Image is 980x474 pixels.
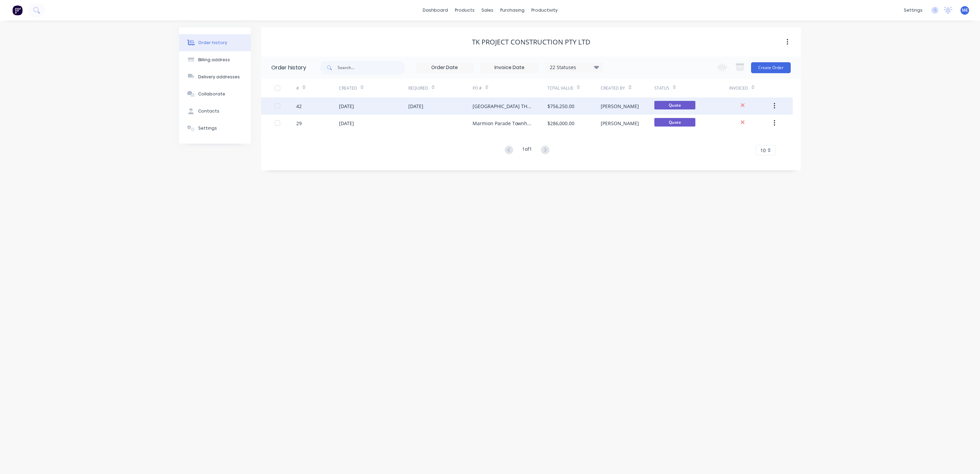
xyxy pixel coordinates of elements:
[179,103,251,120] button: Contacts
[547,79,601,97] div: Total Value
[179,85,251,103] button: Collaborate
[547,103,574,110] div: $756,250.00
[962,7,968,13] span: ME
[601,103,639,110] div: [PERSON_NAME]
[179,120,251,137] button: Settings
[473,85,482,91] div: PO #
[339,103,354,110] div: [DATE]
[473,120,534,127] div: Marmion Parade Townhouses TH1-6: ALUMINIUM SCREENS, SUPPLY & INSTALL
[900,5,926,15] div: settings
[760,147,766,154] span: 10
[198,74,240,80] div: Delivery addresses
[601,79,654,97] div: Created By
[472,38,590,46] div: TK Project Construction Pty Ltd
[296,85,299,91] div: #
[198,40,227,46] div: Order history
[547,120,574,127] div: $286,000.00
[481,63,538,73] input: Invoice Date
[419,5,451,15] a: dashboard
[416,63,473,73] input: Order Date
[478,5,497,15] div: sales
[547,85,573,91] div: Total Value
[654,101,695,109] span: Quote
[546,64,603,71] div: 22 Statuses
[179,34,251,51] button: Order history
[497,5,528,15] div: purchasing
[198,57,230,63] div: Billing address
[198,91,225,97] div: Collaborate
[528,5,561,15] div: productivity
[408,103,423,110] div: [DATE]
[729,79,772,97] div: Invoiced
[601,85,625,91] div: Created By
[601,120,639,127] div: [PERSON_NAME]
[522,145,532,155] div: 1 of 1
[408,79,473,97] div: Required
[338,61,405,75] input: Search...
[339,120,354,127] div: [DATE]
[339,85,357,91] div: Created
[271,64,306,72] div: Order history
[654,85,669,91] div: Status
[408,85,428,91] div: Required
[296,103,302,110] div: 42
[12,5,23,15] img: Factory
[339,79,408,97] div: Created
[198,125,217,131] div: Settings
[296,79,339,97] div: #
[198,108,219,114] div: Contacts
[296,120,302,127] div: 29
[179,51,251,68] button: Billing address
[729,85,748,91] div: Invoiced
[473,79,547,97] div: PO #
[751,62,791,73] button: Create Order
[179,68,251,85] button: Delivery addresses
[451,5,478,15] div: products
[473,103,534,110] div: [GEOGRAPHIC_DATA] TH1-6: STEEL FRAMING DESIGN, SUPPLY & INSTALL - Rev 4
[654,118,695,127] span: Quote
[654,79,729,97] div: Status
